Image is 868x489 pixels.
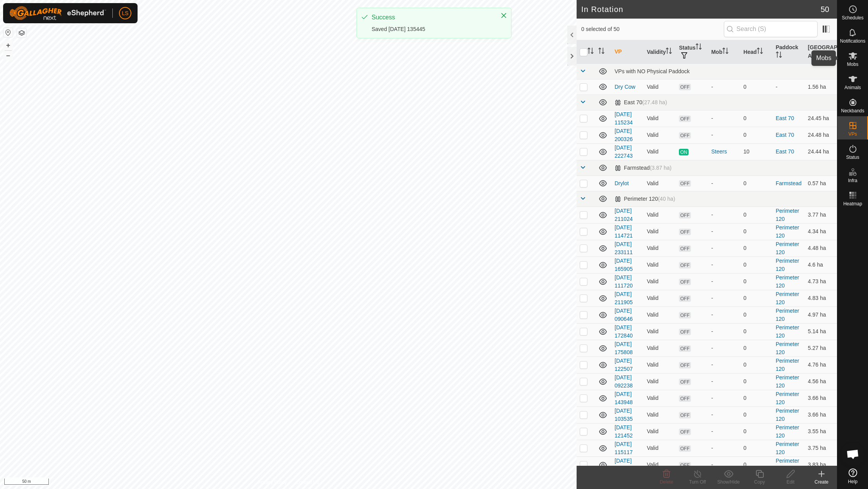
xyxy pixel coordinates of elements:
div: Open chat [841,443,865,466]
div: - [711,311,737,319]
div: - [711,244,737,252]
td: 3.55 ha [805,423,837,440]
button: Close [498,10,509,21]
td: Valid [644,290,676,306]
td: Valid [644,306,676,323]
td: 4.97 ha [805,306,837,323]
td: 0 [741,176,773,191]
td: Valid [644,323,676,340]
span: Infra [848,178,857,183]
div: - [711,294,737,302]
div: - [711,427,737,436]
p-sorticon: Activate to sort [820,53,826,59]
td: Valid [644,423,676,440]
p-sorticon: Activate to sort [757,49,763,55]
td: 3.75 ha [805,440,837,456]
a: Perimeter 120 [776,208,799,222]
span: OFF [679,395,691,402]
a: [DATE] 122507 [615,358,633,372]
td: 3.66 ha [805,406,837,423]
a: Farmstead [776,180,802,186]
td: Valid [644,456,676,473]
td: Valid [644,340,676,356]
td: 4.73 ha [805,273,837,290]
div: Show/Hide [713,479,744,486]
span: OFF [679,445,691,452]
td: 0 [741,373,773,390]
a: Perimeter 120 [776,274,799,289]
span: OFF [679,312,691,319]
div: East 70 [615,99,667,106]
div: - [711,377,737,386]
th: Mob [708,40,740,64]
div: Success [372,13,493,22]
td: 5.27 ha [805,340,837,356]
a: Perimeter 120 [776,341,799,355]
td: 4.83 ha [805,290,837,306]
a: East 70 [776,115,794,121]
th: Head [741,40,773,64]
td: Valid [644,143,676,160]
span: (27.48 ha) [642,99,667,105]
td: 24.48 ha [805,127,837,143]
span: Delete [660,479,673,485]
td: - [773,79,805,95]
span: OFF [679,429,691,435]
td: 0 [741,306,773,323]
td: 0 [741,127,773,143]
a: [DATE] 115117 [615,441,633,455]
button: Map Layers [17,28,26,38]
span: LS [122,9,128,17]
td: 0 [741,340,773,356]
p-sorticon: Activate to sort [666,49,672,55]
th: [GEOGRAPHIC_DATA] Area [805,40,837,64]
a: East 70 [776,132,794,138]
a: [DATE] 211905 [615,291,633,305]
div: - [711,461,737,469]
a: Perimeter 120 [776,291,799,305]
div: Farmstead [615,165,672,171]
a: Perimeter 120 [776,458,799,472]
div: - [711,227,737,236]
div: - [711,211,737,219]
td: 4.34 ha [805,223,837,240]
td: Valid [644,257,676,273]
td: 1.56 ha [805,79,837,95]
td: 0 [741,223,773,240]
a: Perimeter 120 [776,374,799,389]
span: OFF [679,84,691,90]
div: - [711,179,737,188]
td: Valid [644,240,676,257]
span: OFF [679,115,691,122]
div: Saved [DATE] 135445 [372,25,493,33]
span: OFF [679,379,691,385]
td: 4.56 ha [805,373,837,390]
td: 5.14 ha [805,323,837,340]
th: VP [611,40,644,64]
a: [DATE] 143948 [615,391,633,405]
td: 0 [741,290,773,306]
h2: In Rotation [581,5,821,14]
td: 0 [741,323,773,340]
td: 3.66 ha [805,390,837,406]
button: + [3,41,13,50]
div: - [711,327,737,336]
button: – [3,51,13,60]
div: Turn Off [682,479,713,486]
a: [DATE] 165905 [615,258,633,272]
td: 4.6 ha [805,257,837,273]
span: ON [679,149,688,155]
a: Dry Cow [615,84,635,90]
p-sorticon: Activate to sort [722,49,728,55]
span: OFF [679,462,691,468]
a: Perimeter 120 [776,324,799,339]
a: [DATE] 092238 [615,374,633,389]
a: Privacy Policy [258,479,287,486]
span: (40 ha) [658,196,675,202]
div: Edit [775,479,806,486]
span: Schedules [842,15,863,20]
div: - [711,344,737,352]
span: OFF [679,329,691,335]
div: - [711,131,737,139]
td: Valid [644,390,676,406]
